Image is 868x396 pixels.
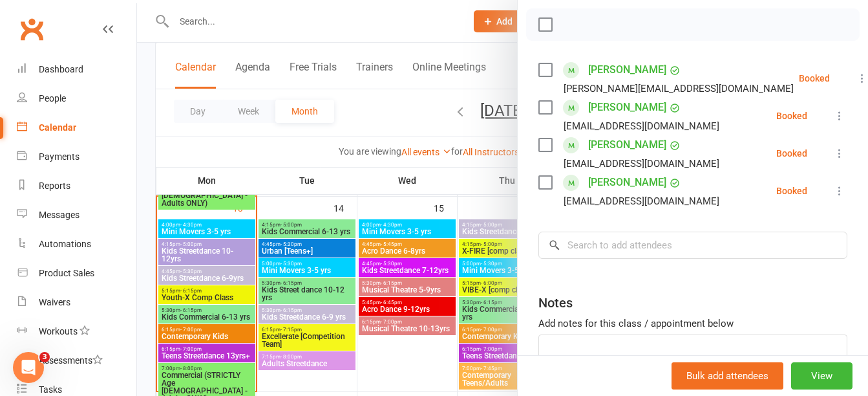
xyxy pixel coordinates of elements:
[776,186,807,195] div: Booked
[588,135,666,155] a: [PERSON_NAME]
[13,352,44,383] iframe: Intercom live chat
[17,55,136,84] a: Dashboard
[17,171,136,201] a: Reports
[564,155,719,172] div: [EMAIL_ADDRESS][DOMAIN_NAME]
[17,346,136,375] a: Assessments
[39,210,79,220] div: Messages
[791,362,852,390] button: View
[39,151,79,162] div: Payments
[17,317,136,346] a: Workouts
[17,259,136,288] a: Product Sales
[538,232,847,259] input: Search to add attendees
[588,60,666,80] a: [PERSON_NAME]
[17,84,136,113] a: People
[799,74,830,83] div: Booked
[538,316,847,331] div: Add notes for this class / appointment below
[39,239,91,249] div: Automations
[39,181,70,191] div: Reports
[672,362,783,390] button: Bulk add attendees
[776,149,807,158] div: Booked
[39,64,83,74] div: Dashboard
[16,13,48,45] a: Clubworx
[564,80,794,97] div: [PERSON_NAME][EMAIL_ADDRESS][DOMAIN_NAME]
[17,142,136,171] a: Payments
[564,193,719,210] div: [EMAIL_ADDRESS][DOMAIN_NAME]
[17,113,136,142] a: Calendar
[39,352,50,362] span: 3
[39,93,66,104] div: People
[17,288,136,317] a: Waivers
[538,294,573,312] div: Notes
[39,122,76,133] div: Calendar
[39,355,103,366] div: Assessments
[39,297,70,307] div: Waivers
[39,326,78,336] div: Workouts
[588,97,666,118] a: [PERSON_NAME]
[776,111,807,120] div: Booked
[39,268,94,278] div: Product Sales
[17,230,136,259] a: Automations
[17,201,136,230] a: Messages
[588,172,666,193] a: [PERSON_NAME]
[39,384,62,395] div: Tasks
[564,118,719,135] div: [EMAIL_ADDRESS][DOMAIN_NAME]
